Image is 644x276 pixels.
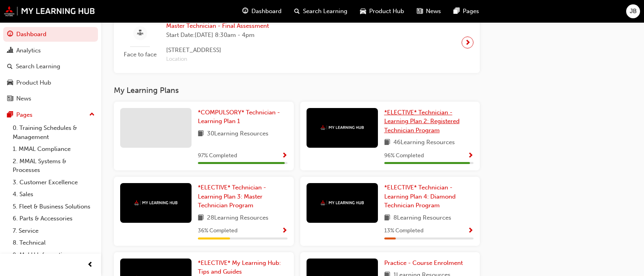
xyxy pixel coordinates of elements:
[10,225,98,237] a: 7. Service
[10,188,98,201] a: 4. Sales
[282,152,287,160] span: Show Progress
[417,6,423,16] span: news-icon
[16,110,33,120] div: Pages
[468,151,473,161] button: Show Progress
[236,3,288,19] a: guage-iconDashboard
[89,110,95,120] span: up-icon
[288,3,354,19] a: search-iconSearch Learning
[468,226,473,236] button: Show Progress
[207,213,268,223] span: 28 Learning Resources
[120,50,160,59] span: Face to face
[134,200,178,205] img: mmal
[3,27,98,42] a: Dashboard
[7,31,13,38] span: guage-icon
[198,183,287,210] a: *ELECTIVE* Technician - Learning Plan 3: Master Technician Program
[384,259,466,268] a: Practice - Course Enrolment
[16,78,51,87] div: Product Hub
[384,259,463,266] span: Practice - Course Enrolment
[7,47,13,54] span: chart-icon
[7,95,13,102] span: news-icon
[198,226,238,235] span: 36 % Completed
[10,155,98,176] a: 2. MMAL Systems & Processes
[10,143,98,155] a: 1. MMAL Compliance
[16,46,41,55] div: Analytics
[198,151,237,160] span: 97 % Completed
[3,59,98,74] a: Search Learning
[384,138,390,148] span: book-icon
[410,3,447,19] a: news-iconNews
[242,6,248,16] span: guage-icon
[384,108,474,135] a: *ELECTIVE* Technician - Learning Plan 2: Registered Technician Program
[282,151,287,161] button: Show Progress
[10,176,98,189] a: 3. Customer Excellence
[10,249,98,261] a: 9. MyLH Information
[166,21,269,31] span: Master Technician - Final Assessment
[166,31,269,40] span: Start Date: [DATE] 8:30am - 4pm
[166,55,269,64] span: Location
[198,213,204,223] span: book-icon
[384,183,474,210] a: *ELECTIVE* Technician - Learning Plan 4: Diamond Technician Program
[10,201,98,213] a: 5. Fleet & Business Solutions
[3,108,98,122] button: Pages
[3,91,98,106] a: News
[354,3,410,19] a: car-iconProduct Hub
[384,151,424,160] span: 96 % Completed
[282,228,287,235] span: Show Progress
[294,6,300,16] span: search-icon
[384,184,456,209] span: *ELECTIVE* Technician - Learning Plan 4: Diamond Technician Program
[630,7,637,16] span: JB
[454,6,460,16] span: pages-icon
[3,75,98,90] a: Product Hub
[468,228,473,235] span: Show Progress
[447,3,485,19] a: pages-iconPages
[251,7,282,16] span: Dashboard
[16,62,60,71] div: Search Learning
[114,86,480,95] h3: My Learning Plans
[393,213,451,223] span: 8 Learning Resources
[198,184,266,209] span: *ELECTIVE* Technician - Learning Plan 3: Master Technician Program
[320,200,364,205] img: mmal
[7,63,13,70] span: search-icon
[87,260,93,270] span: prev-icon
[7,79,13,87] span: car-icon
[468,152,473,160] span: Show Progress
[7,112,13,119] span: pages-icon
[282,226,287,236] button: Show Progress
[166,46,269,55] span: [STREET_ADDRESS]
[303,7,347,16] span: Search Learning
[10,237,98,249] a: 8. Technical
[384,213,390,223] span: book-icon
[198,259,281,276] span: *ELECTIVE* My Learning Hub: Tips and Guides
[3,25,98,108] button: DashboardAnalyticsSearch LearningProduct HubNews
[360,6,366,16] span: car-icon
[426,7,441,16] span: News
[320,125,364,130] img: mmal
[369,7,404,16] span: Product Hub
[393,138,455,148] span: 46 Learning Resources
[10,212,98,225] a: 6. Parts & Accessories
[16,94,31,103] div: News
[207,129,268,139] span: 30 Learning Resources
[137,28,143,38] span: sessionType_FACE_TO_FACE-icon
[198,108,287,126] a: *COMPULSORY* Technician - Learning Plan 1
[626,4,640,18] button: JB
[384,109,460,134] span: *ELECTIVE* Technician - Learning Plan 2: Registered Technician Program
[10,122,98,143] a: 0. Training Schedules & Management
[198,109,280,125] span: *COMPULSORY* Technician - Learning Plan 1
[384,226,424,235] span: 13 % Completed
[4,6,95,16] img: mmal
[3,43,98,58] a: Analytics
[465,37,471,48] span: next-icon
[120,18,473,67] a: Face to faceMaster Technician - Final AssessmentStart Date:[DATE] 8:30am - 4pm[STREET_ADDRESS]Loc...
[198,129,204,139] span: book-icon
[463,7,479,16] span: Pages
